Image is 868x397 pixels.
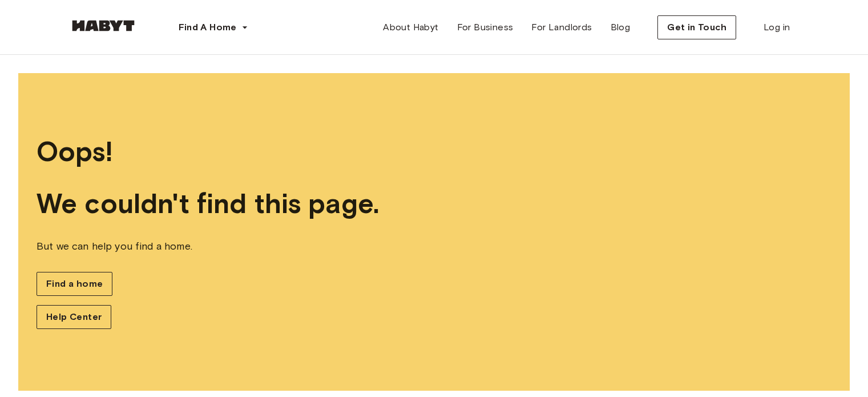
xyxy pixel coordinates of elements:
a: About Habyt [374,16,447,39]
span: Blog [611,21,631,34]
span: Log in [764,21,790,34]
span: Get in Touch [667,21,726,34]
span: Find a home [46,277,103,291]
span: About Habyt [383,21,438,34]
a: Blog [601,16,640,39]
button: Get in Touch [657,15,736,39]
span: Oops! [37,135,831,169]
span: Help Center [46,310,102,324]
a: Find a home [37,272,112,296]
a: Log in [754,16,799,39]
span: We couldn't find this page. [37,187,831,220]
a: Help Center [37,305,111,329]
button: Find A Home [169,16,257,39]
a: For Business [448,16,523,39]
img: Habyt [69,20,138,31]
a: For Landlords [522,16,601,39]
span: Find A Home [179,21,237,34]
span: For Landlords [531,21,592,34]
span: For Business [457,21,514,34]
span: But we can help you find a home. [37,239,831,254]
